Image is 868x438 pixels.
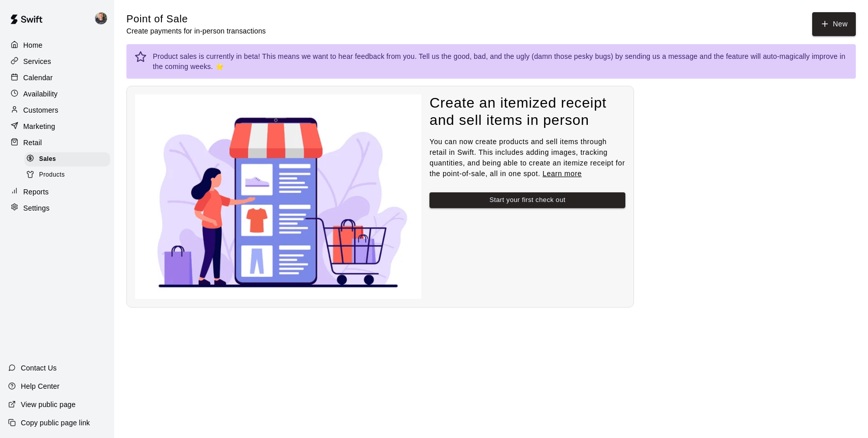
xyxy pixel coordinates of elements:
[24,152,110,166] div: Sales
[543,170,582,178] a: Learn more
[21,381,59,391] p: Help Center
[23,121,55,131] p: Marketing
[23,187,49,197] p: Reports
[24,151,114,167] a: Sales
[429,94,625,129] h4: Create an itemized receipt and sell items in person
[95,12,107,24] img: Logan Garvin
[23,56,51,66] p: Services
[24,168,110,182] div: Products
[21,399,76,410] p: View public page
[135,94,421,299] img: Nothing to see here
[39,170,65,180] span: Products
[23,138,42,148] p: Retail
[126,12,266,26] h5: Point of Sale
[126,26,266,36] p: Create payments for in-person transactions
[8,200,106,216] a: Settings
[21,363,57,373] p: Contact Us
[23,40,43,50] p: Home
[8,103,106,118] a: Customers
[812,12,856,36] button: New
[8,70,106,85] a: Calendar
[23,89,58,99] p: Availability
[8,54,106,69] a: Services
[93,8,114,28] div: Logan Garvin
[153,47,848,76] div: Product sales is currently in beta! This means we want to hear feedback from you. Tell us the goo...
[8,86,106,102] a: Availability
[23,203,50,213] p: Settings
[8,135,106,150] a: Retail
[21,418,90,428] p: Copy public page link
[39,154,56,164] span: Sales
[8,184,106,199] a: Reports
[625,52,697,60] a: sending us a message
[8,119,106,134] a: Marketing
[429,192,625,208] button: Start your first check out
[8,38,106,53] a: Home
[429,138,625,178] span: You can now create products and sell items through retail in Swift. This includes adding images, ...
[23,73,53,83] p: Calendar
[24,167,114,183] a: Products
[23,105,58,115] p: Customers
